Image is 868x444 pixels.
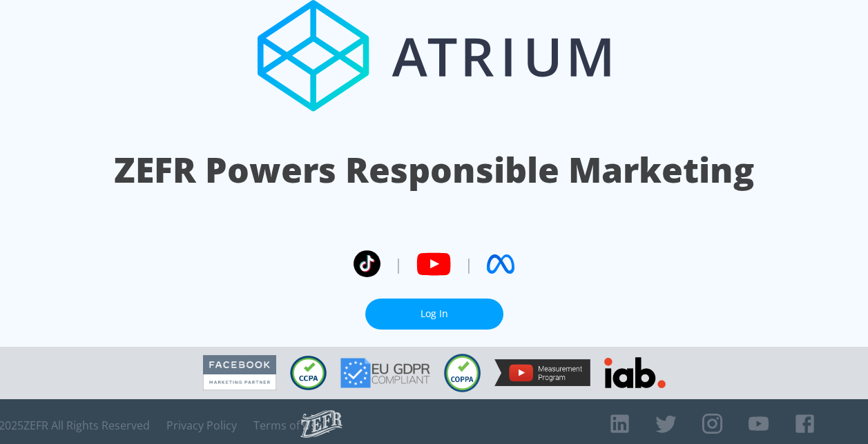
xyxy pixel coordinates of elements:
[114,146,754,194] h1: ZEFR Powers Responsible Marketing
[253,418,322,432] a: Terms of Use
[166,418,237,432] a: Privacy Policy
[494,359,590,386] img: YouTube Measurement Program
[365,299,503,330] a: Log In
[394,254,403,274] span: |
[203,355,276,390] img: Facebook Marketing Partner
[465,254,473,274] span: |
[604,357,666,388] img: IAB
[340,358,430,388] img: GDPR Compliant
[444,354,481,392] img: COPPA Compliant
[290,356,327,390] img: CCPA Compliant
